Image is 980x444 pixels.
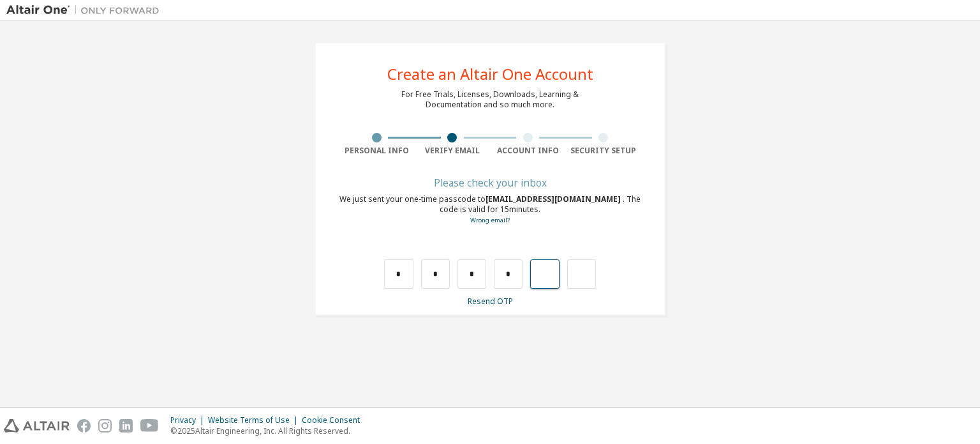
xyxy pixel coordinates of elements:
div: Please check your inbox [339,179,641,187]
img: instagram.svg [98,419,112,433]
img: facebook.svg [77,419,91,433]
div: Create an Altair One Account [387,66,593,82]
div: Personal Info [339,146,415,156]
div: Privacy [170,415,208,425]
img: altair_logo.svg [4,419,70,433]
div: Verify Email [415,146,491,156]
div: For Free Trials, Licenses, Downloads, Learning & Documentation and so much more. [401,89,579,110]
p: © 2025 Altair Engineering, Inc. All Rights Reserved. [170,425,367,436]
a: Go back to the registration form [470,216,510,224]
div: Cookie Consent [302,415,367,425]
span: [EMAIL_ADDRESS][DOMAIN_NAME] [486,194,623,204]
a: Resend OTP [468,296,513,307]
div: We just sent your one-time passcode to . The code is valid for 15 minutes. [339,194,641,226]
img: linkedin.svg [119,419,133,433]
div: Website Terms of Use [208,415,302,425]
div: Security Setup [566,146,642,156]
div: Account Info [490,146,566,156]
img: youtube.svg [140,419,159,433]
img: Altair One [6,4,166,17]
